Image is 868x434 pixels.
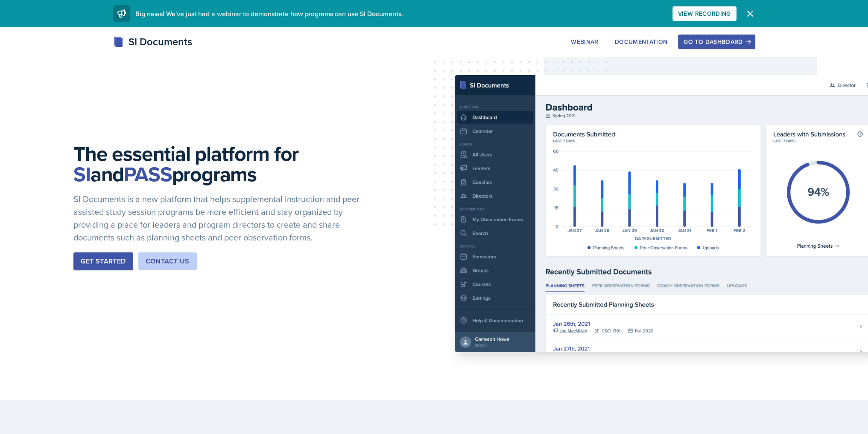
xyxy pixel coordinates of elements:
[73,252,133,270] button: Get Started
[678,35,755,49] button: Go to Dashboard
[684,38,749,45] div: Go to Dashboard
[615,38,668,45] div: Documentation
[609,35,673,49] button: Documentation
[113,34,192,49] div: SI Documents
[571,38,598,45] div: Webinar
[678,10,731,17] div: View Recording
[81,256,126,266] div: Get Started
[565,35,604,49] button: Webinar
[672,6,736,21] button: View Recording
[135,9,403,18] span: Big news! We've just had a webinar to demonstrate how programs can use SI Documents.
[138,252,197,270] button: Contact Us
[146,256,190,266] div: Contact Us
